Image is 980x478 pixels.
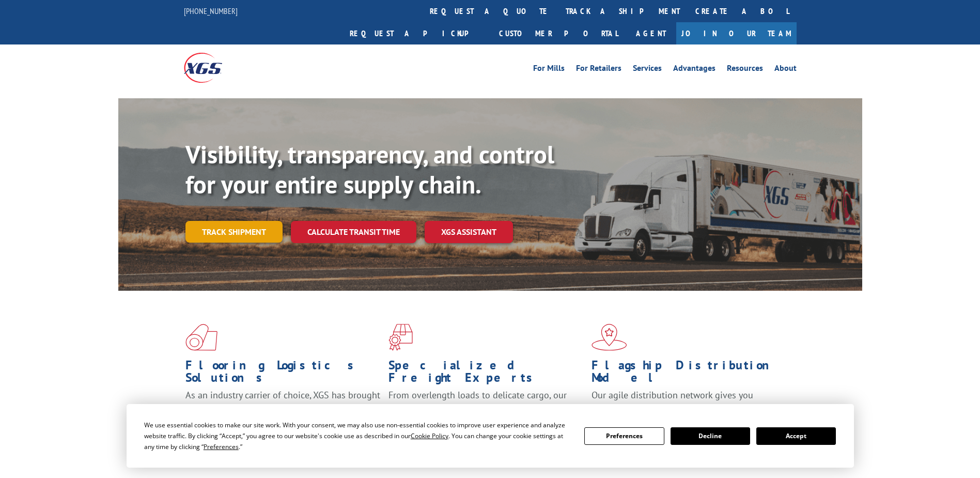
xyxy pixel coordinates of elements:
a: For Mills [533,64,565,76]
a: Request a pickup [342,22,491,44]
img: xgs-icon-focused-on-flooring-red [388,324,413,351]
h1: Flooring Logistics Solutions [185,359,381,389]
h1: Specialized Freight Experts [388,359,584,389]
button: Decline [671,427,750,445]
a: Services [633,64,662,76]
button: Preferences [584,427,664,445]
button: Accept [756,427,836,445]
a: Join Our Team [676,22,797,44]
b: Visibility, transparency, and control for your entire supply chain. [185,138,554,200]
img: xgs-icon-flagship-distribution-model-red [592,324,627,351]
a: Agent [626,22,676,44]
a: Resources [727,64,763,76]
a: [PHONE_NUMBER] [184,6,238,16]
a: About [774,64,797,76]
a: Calculate transit time [291,221,416,243]
a: XGS ASSISTANT [425,221,513,243]
p: From overlength loads to delicate cargo, our experienced staff knows the best way to move your fr... [388,389,584,435]
span: Preferences [204,442,239,451]
a: Customer Portal [491,22,626,44]
img: xgs-icon-total-supply-chain-intelligence-red [185,324,217,351]
div: We use essential cookies to make our site work. With your consent, we may also use non-essential ... [144,420,572,452]
a: Track shipment [185,221,283,243]
span: Our agile distribution network gives you nationwide inventory management on demand. [592,389,782,413]
a: For Retailers [576,64,621,76]
div: Cookie Consent Prompt [127,404,854,468]
h1: Flagship Distribution Model [592,359,787,389]
span: As an industry carrier of choice, XGS has brought innovation and dedication to flooring logistics... [185,389,380,426]
span: Cookie Policy [411,431,448,440]
a: Advantages [673,64,715,76]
